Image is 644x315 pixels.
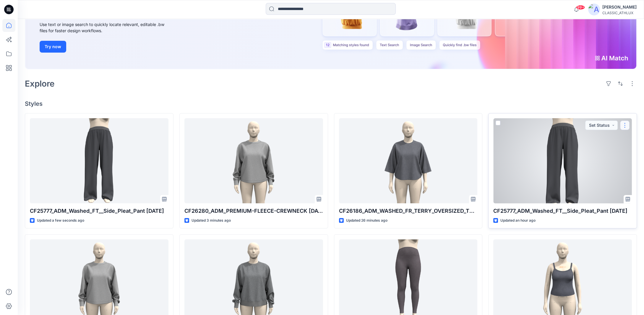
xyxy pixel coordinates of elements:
[184,118,323,203] a: CF26280_ADM_PREMIUM-FLEECE-CREWNECK 11OCT25
[346,217,387,224] p: Updated 26 minutes ago
[493,207,632,215] p: CF25777_ADM_Washed_FT__Side_Pleat_Pant [DATE]
[184,207,323,215] p: CF26280_ADM_PREMIUM-FLEECE-CREWNECK [DATE]
[37,217,84,224] p: Updated a few seconds ago
[30,207,168,215] p: CF25777_ADM_Washed_FT__Side_Pleat_Pant [DATE]
[602,4,637,11] div: [PERSON_NAME]
[588,4,600,15] img: avatar
[40,21,173,34] div: Use text or image search to quickly locate relevant, editable .bw files for faster design workflows.
[30,118,168,203] a: CF25777_ADM_Washed_FT__Side_Pleat_Pant 15OCT25
[602,11,637,15] div: CLASSIC_ATHLUX
[500,217,536,224] p: Updated an hour ago
[40,41,66,53] button: Try now
[576,5,585,10] span: 99+
[339,118,478,203] a: CF26186_ADM_WASHED_FR_TERRY_OVERSIZED_TEE 15OCT25
[339,207,478,215] p: CF26186_ADM_WASHED_FR_TERRY_OVERSIZED_TEE [DATE]
[25,79,55,88] h2: Explore
[493,118,632,203] a: CF25777_ADM_Washed_FT__Side_Pleat_Pant 15OCT25
[25,100,637,107] h4: Styles
[192,217,231,224] p: Updated 3 minutes ago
